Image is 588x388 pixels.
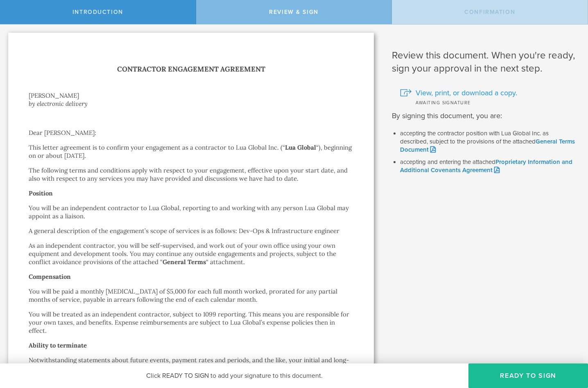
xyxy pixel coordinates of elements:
strong: Position [29,189,53,197]
p: This letter agreement is to confirm your engagement as a contractor to Lua Global Inc. (“ “), beg... [29,144,353,160]
span: Confirmation [464,9,515,16]
div: [PERSON_NAME] [29,92,353,100]
div: Awaiting signature [400,98,576,106]
i: by electronic delivery [29,100,88,108]
strong: Compensation [29,273,71,280]
iframe: Chat Widget [547,324,588,363]
h1: Contractor Engagement Agreement [29,63,353,75]
h1: Review this document. When you're ready, sign your approval in the next step. [392,49,576,75]
strong: General Terms [163,258,206,266]
p: You will be paid a monthly [MEDICAL_DATA] of $5,000 for each full month worked, prorated for any ... [29,287,353,304]
p: The following terms and conditions apply with respect to your engagement, effective upon your sta... [29,166,353,183]
p: As an independent contractor, you will be self-supervised, and work out of your own office using ... [29,242,353,266]
li: accepting the contractor position with Lua Global Inc. as described, subject to the provisions of... [400,130,576,154]
p: You will be an independent contractor to Lua Global, reporting to and working with any person Lua... [29,204,353,220]
span: View, print, or download a copy. [416,87,517,98]
button: Ready to Sign [468,363,588,388]
li: accepting and entering the attached [400,158,576,175]
p: Dear [PERSON_NAME]: [29,129,353,137]
span: Review & sign [269,9,319,16]
p: By signing this document, you are: [392,110,576,121]
span: Introduction [72,9,123,16]
p: A general description of the engagement’s scope of services is as follows: Dev-Ops & Infrastructu... [29,227,353,235]
strong: Lua Global [285,144,316,151]
strong: Ability to terminate [29,341,87,349]
p: You will be treated as an independent contractor, subject to 1099 reporting. This means you are r... [29,310,353,335]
